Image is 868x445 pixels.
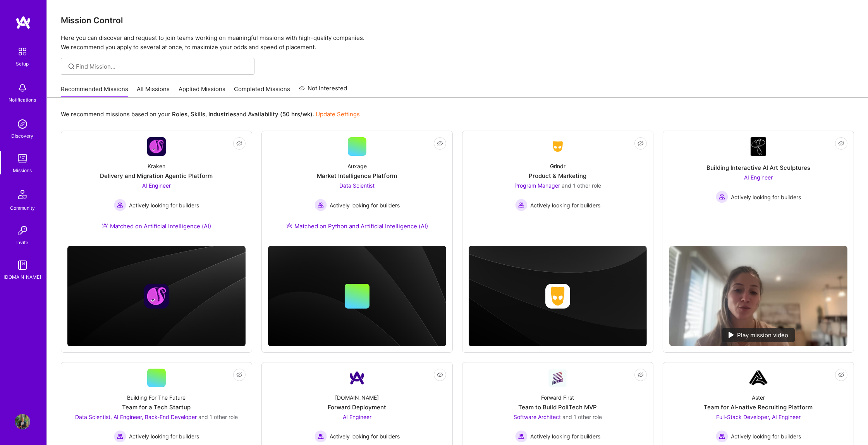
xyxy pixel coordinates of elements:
span: Software Architect [514,414,561,420]
img: logo [15,16,31,29]
div: [DOMAIN_NAME] [335,393,379,402]
div: Team for a Tech Startup [122,403,191,411]
a: Completed Missions [234,85,290,98]
span: AI Engineer [343,414,371,420]
div: Forward Deployment [328,403,387,411]
a: Company LogoBuilding Interactive AI Art SculpturesAI Engineer Actively looking for buildersActive... [669,137,847,240]
span: AI Engineer [744,174,773,181]
img: Company Logo [751,137,766,156]
img: Actively looking for builders [114,430,126,443]
div: Grindr [550,162,565,170]
img: Community [13,185,32,204]
img: cover [67,246,246,347]
img: User Avatar [15,414,30,429]
span: Full-Stack Developer, AI Engineer [716,414,801,420]
img: guide book [15,257,30,273]
div: Building For The Future [127,393,186,402]
img: Invite [15,223,30,238]
div: Product & Marketing [529,172,587,180]
div: Notifications [9,96,36,104]
a: Not Interested [299,84,347,98]
div: Building Interactive AI Art Sculptures [706,164,810,172]
img: Actively looking for builders [515,199,528,211]
span: Actively looking for builders [731,193,801,201]
span: Actively looking for builders [129,432,199,440]
h3: Mission Control [61,16,854,25]
a: Applied Missions [179,85,225,98]
span: Program Manager [514,182,560,189]
span: and 1 other role [198,414,238,420]
span: Actively looking for builders [330,201,400,209]
p: Here you can discover and request to join teams working on meaningful missions with high-quality ... [61,33,854,52]
img: bell [15,80,30,96]
img: Company Logo [147,137,166,156]
img: play [729,332,734,338]
div: Delivery and Migration Agentic Platform [100,172,213,180]
span: Data Scientist, AI Engineer, Back-End Developer [75,414,197,420]
img: Actively looking for builders [515,430,528,443]
img: Actively looking for builders [716,191,728,203]
a: User Avatar [13,414,32,429]
b: Industries [208,110,236,118]
span: Actively looking for builders [531,201,601,209]
i: icon EyeClosed [437,372,443,378]
div: Missions [13,166,32,174]
div: Invite [17,238,29,247]
div: Auxage [347,162,367,170]
img: Company Logo [749,369,768,387]
i: icon EyeClosed [838,372,844,378]
span: AI Engineer [142,182,171,189]
img: Company logo [545,284,570,309]
b: Roles [172,110,187,118]
span: and 1 other role [562,182,601,189]
input: Find Mission... [76,62,249,71]
img: discovery [15,116,30,132]
div: Forward First [541,393,574,402]
img: Company Logo [348,369,366,387]
div: [DOMAIN_NAME] [4,273,41,281]
i: icon EyeClosed [838,140,844,147]
img: Company logo [144,284,169,309]
div: Community [10,204,35,212]
b: Availability (50 hrs/wk) [248,110,313,118]
img: setup [14,43,31,60]
p: We recommend missions based on your , , and . [61,110,360,118]
i: icon SearchGrey [67,62,76,71]
div: Setup [16,60,29,68]
span: Actively looking for builders [731,432,801,440]
i: icon EyeClosed [638,372,644,378]
i: icon EyeClosed [236,140,242,147]
a: Company LogoKrakenDelivery and Migration Agentic PlatformAI Engineer Actively looking for builder... [67,137,246,240]
img: Ateam Purple Icon [286,222,292,229]
img: cover [268,246,446,347]
img: Company Logo [548,140,567,154]
img: teamwork [15,151,30,166]
i: icon EyeClosed [638,140,644,147]
div: Team for AI-native Recruiting Platform [704,403,813,411]
a: AuxageMarket Intelligence PlatformData Scientist Actively looking for buildersActively looking fo... [268,137,446,240]
i: icon EyeClosed [236,372,242,378]
div: Play mission video [722,328,795,342]
a: Update Settings [316,110,360,118]
img: cover [469,246,647,347]
span: Actively looking for builders [531,432,601,440]
img: Actively looking for builders [315,199,327,211]
span: Actively looking for builders [330,432,400,440]
div: Matched on Artificial Intelligence (AI) [102,222,211,230]
img: Actively looking for builders [716,430,728,443]
span: Actively looking for builders [129,201,199,209]
img: Actively looking for builders [315,430,327,443]
div: Kraken [148,162,165,170]
a: Company LogoGrindrProduct & MarketingProgram Manager and 1 other roleActively looking for builder... [469,137,647,238]
img: Actively looking for builders [114,199,126,211]
div: Discovery [12,132,34,140]
a: Recommended Missions [61,85,128,98]
a: All Missions [137,85,170,98]
span: and 1 other role [562,414,602,420]
span: Data Scientist [340,182,375,189]
div: Team to Build PoliTech MVP [519,403,597,411]
img: Company Logo [548,369,567,387]
img: Ateam Purple Icon [102,222,108,229]
b: Skills [191,110,205,118]
div: Market Intelligence Platform [317,172,397,180]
